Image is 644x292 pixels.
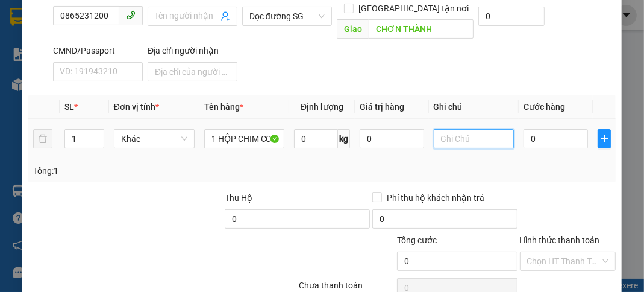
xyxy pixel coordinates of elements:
[360,129,424,148] input: 0
[249,7,325,25] span: Dọc đường SG
[53,44,143,57] div: CMND/Passport
[301,102,343,112] span: Định lượng
[126,10,136,20] span: phone
[382,191,489,205] span: Phí thu hộ khách nhận trả
[148,44,237,57] div: Địa chỉ người nhận
[148,62,237,81] input: Địa chỉ của người nhận
[369,19,474,39] input: Dọc đường
[434,129,514,148] input: Ghi Chú
[204,129,285,148] input: VD: Bàn, Ghế
[121,130,187,148] span: Khác
[204,102,243,112] span: Tên hàng
[337,19,369,39] span: Giao
[220,11,230,21] span: user-add
[354,2,474,15] span: [GEOGRAPHIC_DATA] tận nơi
[520,235,600,245] label: Hình thức thanh toán
[360,102,404,112] span: Giá trị hàng
[397,235,437,245] span: Tổng cước
[33,164,249,177] div: Tổng: 1
[598,129,611,148] button: plus
[478,7,545,26] input: Cước giao hàng
[33,129,52,148] button: delete
[64,102,74,112] span: SL
[598,134,610,144] span: plus
[429,95,519,119] th: Ghi chú
[338,129,350,148] span: kg
[114,102,159,112] span: Đơn vị tính
[225,193,252,203] span: Thu Hộ
[524,102,565,112] span: Cước hàng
